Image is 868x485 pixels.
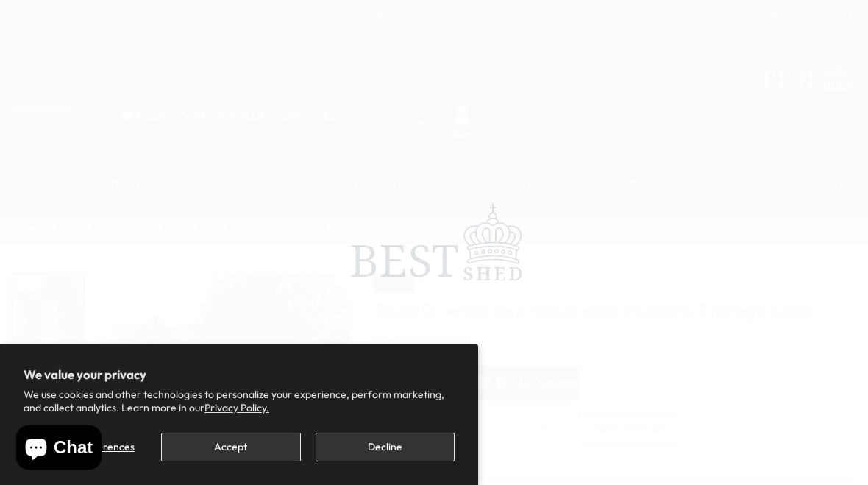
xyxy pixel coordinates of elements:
button: Accept [161,433,300,461]
h2: We value your privacy [24,368,455,381]
button: Decline [316,433,455,461]
inbox-online-store-chat: Shopify online store chat [12,425,106,473]
p: We use cookies and other technologies to personalize your experience, perform marketing, and coll... [24,388,455,414]
a: Privacy Policy. [204,401,269,414]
